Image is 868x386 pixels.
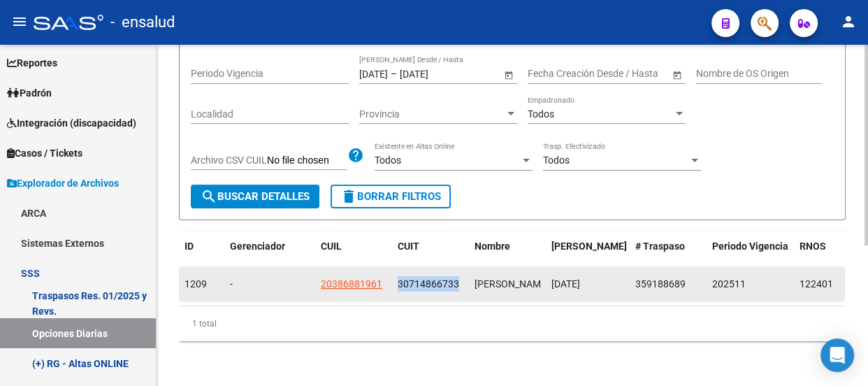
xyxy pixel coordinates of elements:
button: Buscar Detalles [191,185,319,208]
div: 30714866733 [398,276,459,292]
span: ID [185,241,194,252]
datatable-header-cell: Periodo Vigencia [707,231,794,278]
datatable-header-cell: Nombre [469,231,546,278]
span: CUIT [398,241,419,252]
span: Casos / Tickets [7,145,82,161]
span: Provincia [359,108,505,120]
input: Fecha inicio [528,68,579,80]
button: Open calendar [501,67,516,82]
span: # Traspaso [635,241,685,252]
div: [DATE] [551,276,624,292]
span: Nombre [475,241,510,252]
span: Todos [375,155,401,166]
mat-icon: person [840,13,857,30]
div: Open Intercom Messenger [820,338,854,372]
input: Fecha fin [400,68,468,80]
datatable-header-cell: # Traspaso [630,231,707,278]
mat-icon: help [347,147,364,164]
button: Borrar Filtros [331,185,451,208]
span: - [230,278,233,289]
span: Todos [528,108,554,120]
span: 20386881961 [321,278,382,289]
span: Archivo CSV CUIL [191,155,267,166]
span: 1209 [185,278,207,289]
span: Borrar Filtros [340,190,441,203]
mat-icon: delete [340,188,357,205]
button: Open calendar [670,67,684,82]
span: Integración (discapacidad) [7,115,136,131]
span: CUIL [321,241,342,252]
span: Reportes [7,55,57,71]
span: Explorador de Archivos [7,176,119,191]
span: Periodo Vigencia [712,241,788,252]
span: 202511 [712,278,746,289]
mat-icon: search [201,188,217,205]
span: [PERSON_NAME] [475,278,549,289]
span: [PERSON_NAME] [551,241,627,252]
input: Fecha fin [591,68,659,80]
span: Padrón [7,85,52,101]
input: Fecha inicio [359,68,388,80]
datatable-header-cell: ID [179,231,224,278]
datatable-header-cell: Gerenciador [224,231,315,278]
input: Archivo CSV CUIL [267,155,347,167]
span: – [391,68,397,80]
datatable-header-cell: CUIL [315,231,392,278]
datatable-header-cell: CUIT [392,231,469,278]
mat-icon: menu [11,13,28,30]
span: Gerenciador [230,241,285,252]
span: Todos [543,155,570,166]
datatable-header-cell: Fecha Traspaso [546,231,630,278]
span: RNOS [800,241,826,252]
span: Buscar Detalles [201,190,310,203]
div: 1 total [179,306,846,341]
span: 122401 [800,278,833,289]
span: 359188689 [635,278,686,289]
span: - ensalud [110,7,175,38]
